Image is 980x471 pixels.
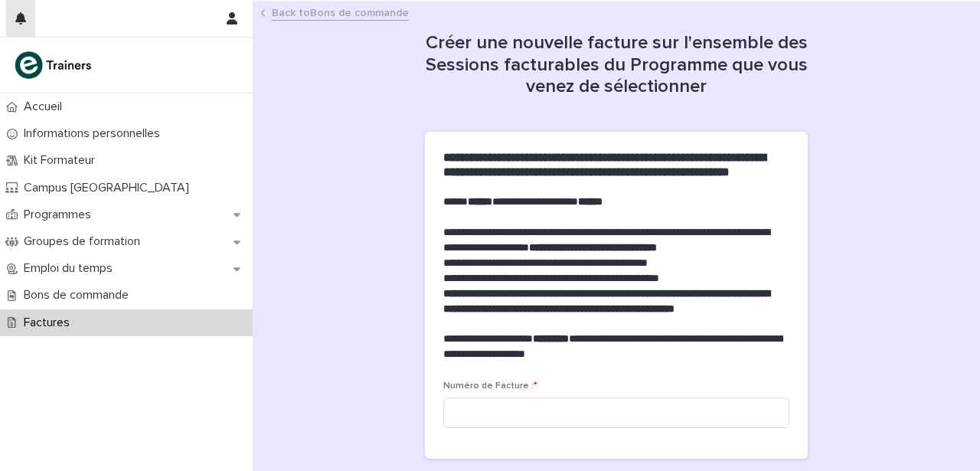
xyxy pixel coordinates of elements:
p: Emploi du temps [18,261,125,276]
p: Campus [GEOGRAPHIC_DATA] [18,181,201,195]
p: Accueil [18,100,74,114]
a: Back toBons de commande [272,3,409,21]
p: Groupes de formation [18,234,152,249]
p: Programmes [18,208,103,222]
img: K0CqGN7SDeD6s4JG8KQk [12,50,96,80]
p: Kit Formateur [18,153,107,168]
p: Informations personnelles [18,126,172,141]
span: Numéro de Facture : [443,381,537,391]
h1: Créer une nouvelle facture sur l'ensemble des Sessions facturables du Programme que vous venez de... [425,32,808,98]
p: Factures [18,316,82,330]
p: Bons de commande [18,288,141,303]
